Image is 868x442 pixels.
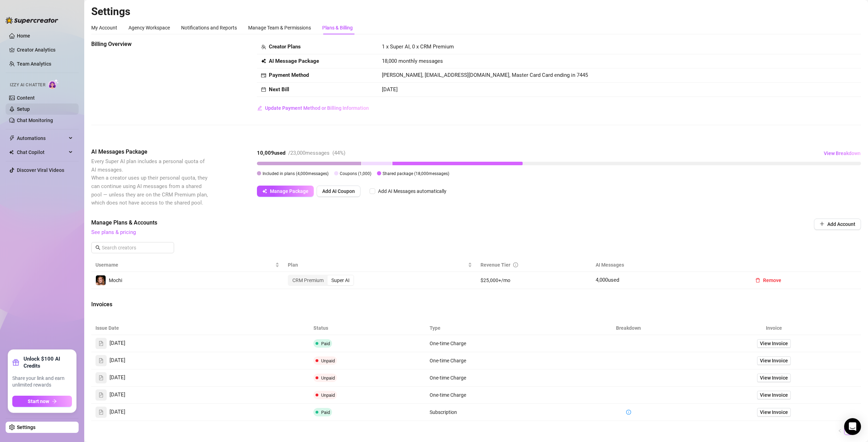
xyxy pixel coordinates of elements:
[28,399,49,404] span: Start now
[269,86,289,93] strong: Next Bill
[757,339,791,348] a: View Invoice
[570,321,687,335] th: Breakdown
[378,187,446,195] div: Add AI Messages automatically
[760,340,788,347] span: View Invoice
[128,24,170,32] div: Agency Workspace
[261,73,266,78] span: credit-card
[626,410,631,415] span: info-circle
[12,359,19,366] span: gift
[261,87,266,92] span: calendar
[288,275,354,286] div: segmented control
[95,261,274,269] span: Username
[513,262,518,267] span: info-circle
[91,258,284,272] th: Username
[757,408,791,416] a: View Invoice
[6,17,58,24] img: logo-BBDzfeDw.svg
[269,58,319,64] strong: AI Message Package
[284,258,476,272] th: Plan
[430,375,466,381] span: One-time Charge
[17,424,35,430] a: Settings
[12,396,72,407] button: Start nowarrow-right
[476,272,592,289] td: $25,000+/mo
[591,258,746,272] th: AI Messages
[265,105,369,111] span: Update Payment Method or Billing Information
[288,150,330,156] span: / 23,000 messages
[263,171,329,176] span: Included in plans ( 4,000 messages)
[481,262,510,268] span: Revenue Tier
[269,72,309,78] strong: Payment Method
[270,188,309,194] span: Manage Package
[91,229,136,235] a: See plans & pricing
[257,186,314,197] button: Manage Package
[321,341,330,346] span: Paid
[289,275,327,285] div: CRM Premium
[99,375,104,380] span: file-text
[17,44,73,55] a: Creator Analytics
[257,150,285,156] strong: 10,009 used
[261,45,266,49] span: team
[340,171,371,176] span: Coupons ( 1,000 )
[17,147,67,158] span: Chat Copilot
[430,392,466,398] span: One-time Charge
[425,321,571,335] th: Type
[309,321,425,335] th: Status
[99,358,104,363] span: file-text
[9,135,15,141] span: thunderbolt
[99,393,104,397] span: file-text
[823,148,861,159] button: View Breakdown
[763,277,781,283] span: Remove
[321,358,335,363] span: Unpaid
[757,391,791,399] a: View Invoice
[321,375,335,381] span: Unpaid
[12,375,72,389] span: Share your link and earn unlimited rewards
[96,275,106,285] img: Mochi
[110,339,125,348] span: [DATE]
[269,43,301,50] strong: Creator Plans
[760,391,788,399] span: View Invoice
[814,219,861,230] button: Add Account
[91,219,766,227] span: Manage Plans & Accounts
[844,418,861,435] div: Open Intercom Messenger
[10,82,45,88] span: Izzy AI Chatter
[24,355,72,369] strong: Unlock $100 AI Credits
[750,275,787,286] button: Remove
[760,357,788,364] span: View Invoice
[248,24,311,32] div: Manage Team & Permissions
[838,429,842,433] span: left
[288,261,466,269] span: Plan
[332,150,345,156] span: ( 44 %)
[257,102,369,114] button: Update Payment Method or Billing Information
[91,158,208,206] span: Every Super AI plan includes a personal quota of AI messages. When a creator uses up their person...
[109,277,122,283] span: Mochi
[257,106,262,110] span: edit
[382,43,454,50] span: 1 x Super AI, 0 x CRM Premium
[110,356,125,365] span: [DATE]
[17,33,30,39] a: Home
[322,188,355,194] span: Add AI Coupon
[48,79,59,89] img: AI Chatter
[430,341,466,346] span: One-time Charge
[91,148,209,156] span: AI Messages Package
[383,171,449,176] span: Shared package ( 18,000 messages)
[181,24,237,32] div: Notifications and Reports
[382,72,588,78] span: [PERSON_NAME], [EMAIL_ADDRESS][DOMAIN_NAME], Master Card Card ending in 7445
[91,321,309,335] th: Issue Date
[110,408,125,416] span: [DATE]
[757,374,791,382] a: View Invoice
[321,410,330,415] span: Paid
[17,167,64,173] a: Discover Viral Videos
[99,341,104,346] span: file-text
[17,118,53,123] a: Chat Monitoring
[110,374,125,382] span: [DATE]
[760,374,788,382] span: View Invoice
[91,5,861,18] h2: Settings
[836,427,844,435] li: Previous Page
[382,86,398,93] span: [DATE]
[596,277,619,283] span: 4,000 used
[820,221,824,226] span: plus
[430,409,457,415] span: Subscription
[755,278,760,283] span: delete
[17,133,67,144] span: Automations
[17,95,35,101] a: Content
[17,61,51,67] a: Team Analytics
